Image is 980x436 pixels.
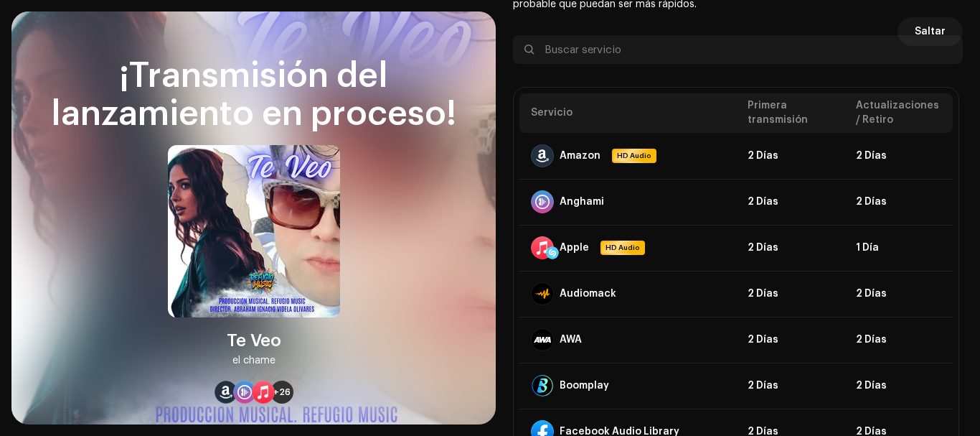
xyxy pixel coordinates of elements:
[844,363,953,409] td: 2 Días
[560,334,582,345] div: AWA
[560,196,604,208] div: Anghami
[602,242,644,254] span: HD Audio
[736,93,844,133] th: Primera transmisión
[560,242,589,254] div: Apple
[736,179,844,225] td: 2 Días
[736,225,844,271] td: 2 Días
[844,317,953,363] td: 2 Días
[736,317,844,363] td: 2 Días
[915,17,946,46] span: Saltar
[560,380,609,391] div: Boomplay
[560,288,616,300] div: Audiomack
[227,329,281,352] div: Te Veo
[232,352,275,369] div: el chame
[273,386,291,398] span: +26
[897,17,963,46] button: Saltar
[844,93,953,133] th: Actualizaciones / Retiro
[844,179,953,225] td: 2 Días
[736,133,844,179] td: 2 Días
[513,35,963,64] input: Buscar servicio
[613,150,655,162] span: HD Audio
[519,93,736,133] th: Servicio
[844,133,953,179] td: 2 Días
[844,271,953,317] td: 2 Días
[736,271,844,317] td: 2 Días
[844,225,953,271] td: 1 Día
[168,145,340,317] img: d1fc53d0-989a-4798-98d0-1c30ead9eb6f
[736,363,844,409] td: 2 Días
[560,150,600,162] div: Amazon
[29,57,479,134] div: ¡Transmisión del lanzamiento en proceso!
